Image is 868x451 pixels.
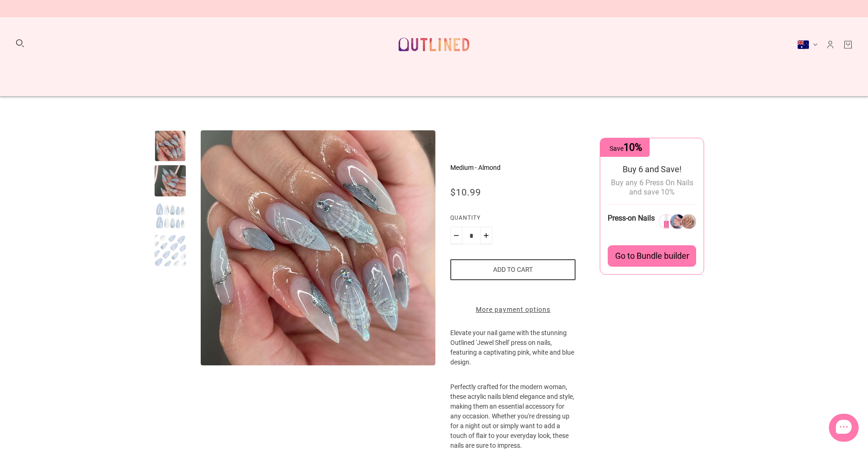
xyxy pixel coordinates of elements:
[15,38,25,48] button: Search
[610,145,642,152] span: Save
[393,25,475,64] a: Outlined
[608,214,655,222] span: Press-on Nails
[615,251,689,261] span: Go to Bundle builder
[450,328,576,382] p: Elevate your nail game with the stunning Outlined 'Jewel Shell' press on nails, featuring a capti...
[450,227,462,244] button: Minus
[480,227,492,244] button: Plus
[450,213,576,227] label: Quantity
[201,130,436,365] modal-trigger: Enlarge product image
[201,130,436,365] img: Jewel Shell
[450,259,576,280] button: Add to cart
[450,305,576,315] a: More payment options
[450,187,481,198] span: $10.99
[623,164,682,174] span: Buy 6 and Save!
[624,141,642,153] span: 10%
[797,40,818,49] button: Australia
[450,163,576,173] p: Medium - Almond
[825,40,835,50] a: Account
[611,178,693,196] span: Buy any 6 Press On Nails and save 10%
[843,40,853,50] a: Cart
